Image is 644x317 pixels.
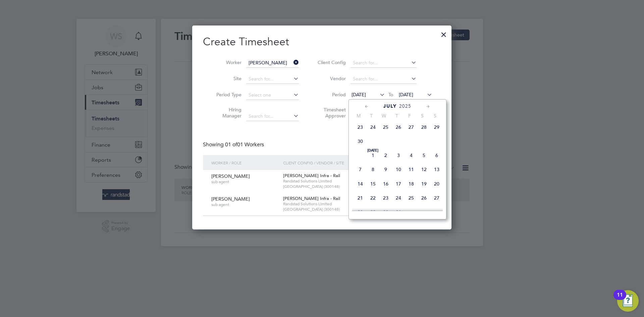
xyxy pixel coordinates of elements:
[405,192,418,204] span: 25
[379,149,392,162] span: 2
[379,206,392,218] span: 30
[367,163,379,176] span: 8
[283,207,387,212] span: [GEOGRAPHIC_DATA] (300148)
[418,163,430,176] span: 12
[430,192,443,204] span: 27
[354,163,367,176] span: 7
[617,295,623,304] div: 11
[392,206,405,218] span: 31
[367,121,379,134] span: 24
[405,149,418,162] span: 4
[429,113,441,119] span: S
[392,121,405,134] span: 26
[352,113,365,119] span: M
[211,59,241,65] label: Worker
[378,113,390,119] span: W
[403,113,416,119] span: F
[283,178,387,184] span: Randstad Solutions Limited
[365,113,378,119] span: T
[354,192,367,204] span: 21
[354,135,367,148] span: 30
[211,75,241,82] label: Site
[379,177,392,190] span: 16
[418,192,430,204] span: 26
[367,149,379,152] span: [DATE]
[405,121,418,134] span: 27
[246,91,299,100] input: Select one
[210,155,281,170] div: Worker / Role
[203,35,441,49] h2: Create Timesheet
[617,290,639,312] button: Open Resource Center, 11 new notifications
[246,58,299,68] input: Search for...
[354,121,367,134] span: 23
[399,92,413,98] span: [DATE]
[211,202,278,207] span: sub agent
[351,58,417,68] input: Search for...
[390,113,403,119] span: T
[283,201,387,207] span: Randstad Solutions Limited
[351,74,417,84] input: Search for...
[430,149,443,162] span: 6
[379,121,392,134] span: 25
[416,113,429,119] span: S
[283,184,387,189] span: [GEOGRAPHIC_DATA] (300148)
[211,107,241,119] label: Hiring Manager
[430,177,443,190] span: 20
[392,192,405,204] span: 24
[392,177,405,190] span: 17
[281,155,389,170] div: Client Config / Vendor / Site
[225,141,237,148] span: 01 of
[418,121,430,134] span: 28
[418,149,430,162] span: 5
[211,179,278,184] span: sub agent
[203,141,265,148] div: Showing
[354,177,367,190] span: 14
[211,196,250,202] span: [PERSON_NAME]
[283,173,340,178] span: [PERSON_NAME] Infra - Rail
[211,92,241,98] label: Period Type
[316,92,346,98] label: Period
[379,163,392,176] span: 9
[405,177,418,190] span: 18
[399,103,411,109] span: 2025
[392,149,405,162] span: 3
[246,112,299,121] input: Search for...
[225,141,264,148] span: 01 Workers
[430,121,443,134] span: 29
[430,163,443,176] span: 13
[405,163,418,176] span: 11
[418,177,430,190] span: 19
[367,149,379,162] span: 1
[386,90,395,99] span: To
[316,59,346,65] label: Client Config
[379,192,392,204] span: 23
[354,206,367,218] span: 28
[367,192,379,204] span: 22
[283,196,340,201] span: [PERSON_NAME] Infra - Rail
[316,75,346,82] label: Vendor
[367,206,379,218] span: 29
[352,92,366,98] span: [DATE]
[316,107,346,119] label: Timesheet Approver
[367,177,379,190] span: 15
[246,74,299,84] input: Search for...
[392,163,405,176] span: 10
[383,103,397,109] span: July
[211,173,250,179] span: [PERSON_NAME]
